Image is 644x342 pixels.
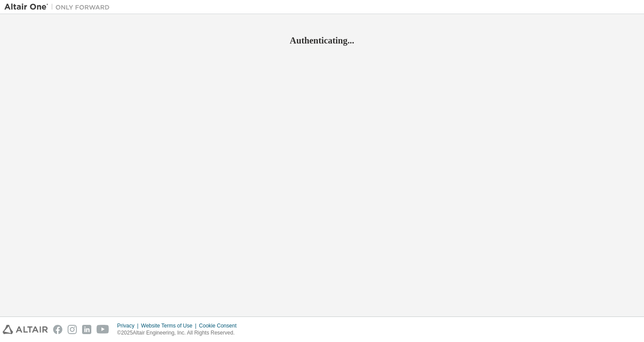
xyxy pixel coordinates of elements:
h2: Authenticating... [4,35,640,46]
img: facebook.svg [53,325,62,334]
img: linkedin.svg [82,325,91,334]
div: Website Terms of Use [141,322,199,329]
img: instagram.svg [68,325,77,334]
div: Privacy [117,322,141,329]
img: youtube.svg [97,325,109,334]
img: altair_logo.svg [3,325,48,334]
img: Altair One [4,3,114,11]
div: Cookie Consent [199,322,241,329]
p: © 2025 Altair Engineering, Inc. All Rights Reserved. [117,329,242,337]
